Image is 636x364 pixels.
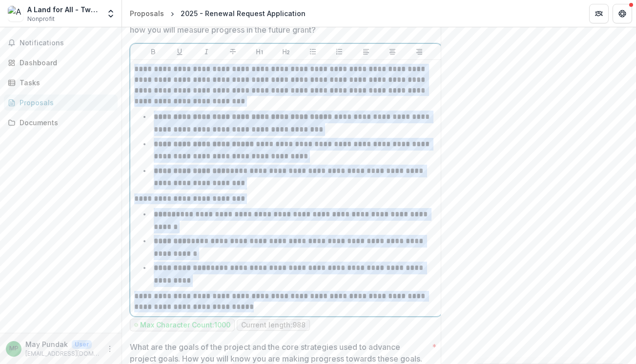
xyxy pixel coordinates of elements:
div: Proposals [20,97,110,108]
div: May Pundak [9,345,19,352]
a: Documents [4,115,118,131]
button: Heading 2 [280,46,292,57]
div: Dashboard [20,57,110,68]
button: Bold [147,46,159,57]
button: Italicize [201,46,212,57]
button: Align Left [360,46,372,57]
span: Notifications [20,39,114,47]
a: Proposals [4,95,118,111]
button: Align Right [413,46,425,57]
button: Strike [227,46,239,57]
button: Bullet List [307,46,319,57]
button: Get Help [613,4,632,23]
button: Notifications [4,35,118,51]
a: Proposals [126,6,168,20]
button: Heading 1 [254,46,266,57]
a: Dashboard [4,55,118,71]
button: Ordered List [333,46,345,57]
div: Proposals [130,8,164,19]
p: Current length: 988 [241,321,306,329]
button: Partners [589,4,609,23]
div: A Land for All - Two States One Homeland [27,4,100,15]
p: May Pundak [25,339,68,349]
p: Max Character Count: 1000 [140,321,230,329]
button: More [104,343,116,355]
img: A Land for All - Two States One Homeland [8,6,23,21]
button: Align Center [387,46,398,57]
button: Open entity switcher [104,4,118,23]
div: 2025 - Renewal Request Application [181,8,306,19]
div: Tasks [20,77,110,88]
nav: breadcrumb [126,6,309,20]
button: Underline [174,46,185,57]
p: [EMAIL_ADDRESS][DOMAIN_NAME] [25,349,100,358]
p: User [72,340,92,349]
span: Nonprofit [27,15,55,23]
a: Tasks [4,75,118,91]
div: Documents [20,117,110,128]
